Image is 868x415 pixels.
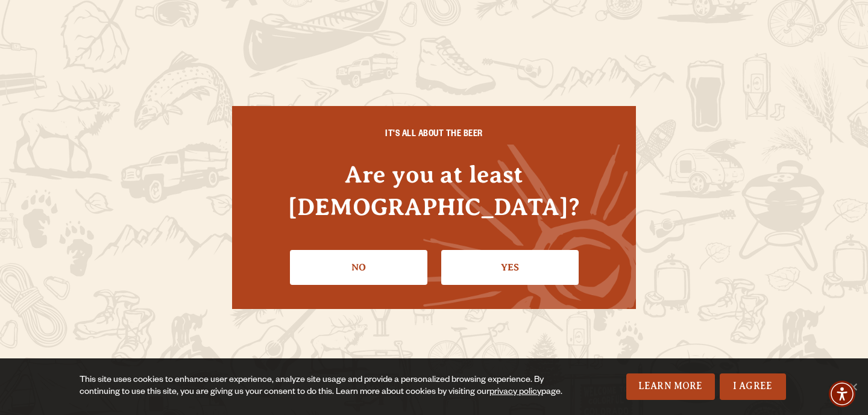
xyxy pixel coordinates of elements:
a: I Agree [720,373,786,400]
div: This site uses cookies to enhance user experience, analyze site usage and provide a personalized ... [80,375,564,399]
a: privacy policy [489,388,541,398]
a: Confirm I'm 21 or older [441,250,579,285]
a: No [290,250,427,285]
h4: Are you at least [DEMOGRAPHIC_DATA]? [256,158,612,222]
a: Learn More [626,373,715,400]
h6: IT'S ALL ABOUT THE BEER [256,130,612,141]
div: Accessibility Menu [829,381,855,407]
